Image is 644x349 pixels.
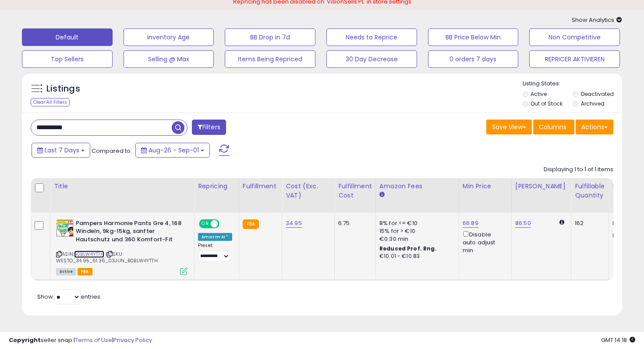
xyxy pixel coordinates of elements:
span: 2025-09-9 14:18 GMT [601,336,635,344]
button: Selling @ Max [124,50,214,68]
button: Last 7 Days [32,143,90,158]
span: All listings currently available for purchase on Amazon [56,268,76,275]
div: Clear All Filters [31,98,70,106]
div: Repricing [198,182,235,191]
button: 30 Day Decrease [326,50,417,68]
div: Min Price [463,182,508,191]
a: 34.95 [286,219,302,228]
div: ASIN: [56,219,188,275]
h5: Listings [46,83,80,95]
strong: Copyright [9,336,41,344]
button: Default [22,28,113,46]
button: Actions [576,120,613,134]
span: Compared to: [92,147,132,155]
span: | SKU: WESTO_34.95_61.36_03JUN_B0BLW4YTTH [56,250,158,264]
div: €10.01 - €10.83 [379,253,452,260]
button: 0 orders 7 days [428,50,519,68]
label: Out of Stock [531,100,563,107]
small: FBA [243,219,259,229]
div: 162 [575,219,602,227]
span: Last 7 Days [45,146,79,155]
button: REPRICER AKTIVIEREN [529,50,620,68]
div: 8% for <= €10 [379,219,452,227]
div: [PERSON_NAME] [515,182,567,191]
span: ON [200,220,211,227]
small: Amazon Fees. [379,191,385,199]
div: Cost (Exc. VAT) [286,182,331,200]
div: seller snap | | [9,336,152,345]
div: €0.30 min [379,235,452,243]
span: Show: entries [37,293,100,301]
div: Disable auto adjust min [463,229,505,255]
button: Filters [192,120,226,135]
button: Columns [533,120,574,134]
div: 15% for > €10 [379,227,452,235]
div: Fulfillment [243,182,278,191]
a: 86.50 [515,219,531,228]
span: Show Analytics [572,16,622,24]
div: Fulfillment Cost [338,182,372,200]
label: Archived [581,100,605,107]
a: 66.89 [463,219,478,228]
a: B0BLW4YTTH [74,250,104,258]
label: Deactivated [581,90,614,98]
div: Amazon AI * [198,233,232,241]
div: 6.75 [338,219,369,227]
div: Amazon Fees [379,182,455,191]
span: FBA [78,268,92,275]
button: Non Competitive [529,28,620,46]
div: Fulfillable Quantity [575,182,605,200]
button: Inventory Age [124,28,214,46]
b: Pampers Harmonie Pants Gre 4, 168 Windeln, 9kg-15kg, sanfter Hautschutz und 360 Komfort-Fit [76,219,182,246]
button: Save View [486,120,532,134]
button: BB Price Below Min [428,28,519,46]
span: OFF [218,220,232,227]
div: Displaying 1 to 1 of 1 items [544,166,613,174]
label: Active [531,90,547,98]
div: Preset: [198,243,232,262]
button: Aug-26 - Sep-01 [135,143,210,158]
span: Aug-26 - Sep-01 [149,146,199,155]
a: Privacy Policy [113,336,152,344]
button: Items Being Repriced [225,50,315,68]
button: Needs to Reprice [326,28,417,46]
p: Listing States: [523,80,623,88]
span: Columns [539,123,566,131]
a: Terms of Use [75,336,112,344]
b: Reduced Prof. Rng. [379,245,437,252]
img: 51ThTtpjkiL._SL40_.jpg [56,219,74,237]
button: Top Sellers [22,50,113,68]
div: Title [54,182,191,191]
button: BB Drop in 7d [225,28,315,46]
